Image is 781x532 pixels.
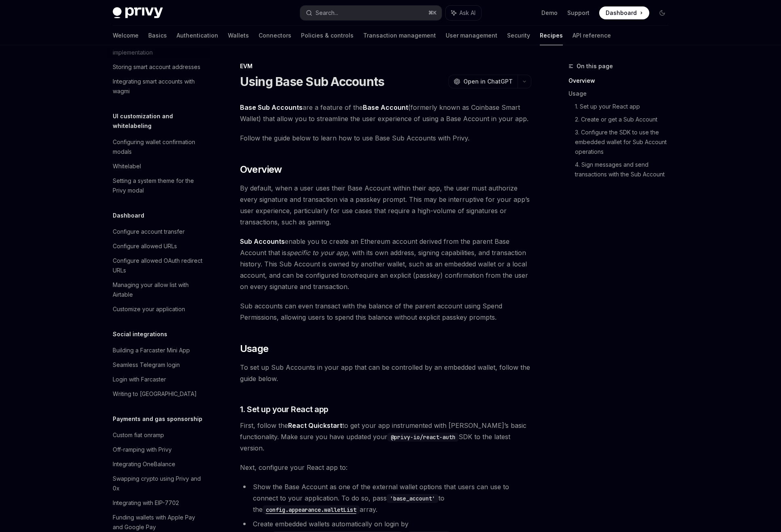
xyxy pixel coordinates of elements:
[113,474,205,493] div: Swapping crypto using Privy and 0x
[113,360,180,370] div: Seamless Telegram login
[106,74,210,98] a: Integrating smart accounts with wagmi
[113,26,139,45] a: Welcome
[316,8,338,18] div: Search...
[387,494,438,503] code: 'base_account'
[568,87,675,100] a: Usage
[106,135,210,159] a: Configuring wallet confirmation modals
[240,342,269,355] span: Usage
[575,100,675,113] a: 1. Set up your React app
[113,211,144,220] h5: Dashboard
[113,498,179,508] div: Integrating with EIP-7702
[301,26,354,45] a: Policies & controls
[240,103,303,112] a: Base Sub Accounts
[240,462,531,473] span: Next, configure your React app to:
[113,513,205,532] div: Funding wallets with Apple Pay and Google Pay
[106,457,210,471] a: Integrating OneBalance
[113,389,197,399] div: Writing to [GEOGRAPHIC_DATA]
[228,26,249,45] a: Wallets
[113,414,202,424] h5: Payments and gas sponsorship
[575,126,675,158] a: 3. Configure the SDK to use the embedded wallet for Sub Account operations
[106,224,210,239] a: Configure account transfer
[106,253,210,278] a: Configure allowed OAuth redirect URLs
[577,61,613,71] span: On this page
[240,132,531,144] span: Follow the guide below to learn how to use Base Sub Accounts with Privy.
[240,481,531,515] li: Show the Base Account as one of the external wallet options that users can use to connect to your...
[568,74,675,87] a: Overview
[259,26,291,45] a: Connectors
[363,26,436,45] a: Transaction management
[113,111,210,131] h5: UI customization and whitelabeling
[240,102,531,124] span: are a feature of the (formerly known as Coinbase Smart Wallet) that allow you to streamline the u...
[106,387,210,401] a: Writing to [GEOGRAPHIC_DATA]
[113,256,205,275] div: Configure allowed OAuth redirect URLs
[240,300,531,323] span: Sub accounts can even transact with the balance of the parent account using Spend Permissions, al...
[113,227,185,237] div: Configure account transfer
[106,471,210,496] a: Swapping crypto using Privy and 0x
[240,420,531,454] span: First, follow the to get your app instrumented with [PERSON_NAME]’s basic functionality. Make sur...
[240,182,531,228] span: By default, when a user uses their Base Account within their app, the user must authorize every s...
[387,433,459,442] code: @privy-io/react-auth
[240,404,328,415] span: 1. Set up your React app
[363,103,408,112] a: Base Account
[240,62,531,70] div: EVM
[113,241,177,251] div: Configure allowed URLs
[106,60,210,74] a: Storing smart account addresses
[106,442,210,457] a: Off-ramping with Privy
[113,346,190,355] div: Building a Farcaster Mini App
[106,343,210,358] a: Building a Farcaster Mini App
[113,137,205,157] div: Configuring wallet confirmation modals
[240,237,285,246] a: Sub Accounts
[113,7,163,19] img: dark logo
[113,77,205,96] div: Integrating smart accounts with wagmi
[567,9,589,17] a: Support
[507,26,530,45] a: Security
[113,176,205,195] div: Setting a system theme for the Privy modal
[288,421,342,430] a: React Quickstart
[347,271,356,279] em: not
[106,496,210,510] a: Integrating with EIP-7702
[448,75,518,88] button: Open in ChatGPT
[240,236,531,292] span: enable you to create an Ethereum account derived from the parent Base Account that is , with its ...
[106,278,210,302] a: Managing your allow list with Airtable
[446,26,497,45] a: User management
[575,113,675,126] a: 2. Create or get a Sub Account
[446,6,481,20] button: Ask AI
[575,158,675,181] a: 4. Sign messages and send transactions with the Sub Account
[541,9,558,17] a: Demo
[263,505,360,514] code: config.appearance.walletList
[540,26,563,45] a: Recipes
[240,163,282,176] span: Overview
[599,6,649,19] a: Dashboard
[113,459,175,469] div: Integrating OneBalance
[106,302,210,316] a: Customize your application
[428,10,437,16] span: ⌘ K
[263,505,360,513] a: config.appearance.walletList
[286,249,348,257] em: specific to your app
[459,9,476,17] span: Ask AI
[106,239,210,253] a: Configure allowed URLs
[606,9,637,17] span: Dashboard
[113,304,185,314] div: Customize your application
[113,280,205,300] div: Managing your allow list with Airtable
[106,428,210,442] a: Custom fiat onramp
[240,362,531,384] span: To set up Sub Accounts in your app that can be controlled by an embedded wallet, follow the guide...
[573,26,611,45] a: API reference
[463,77,513,86] span: Open in ChatGPT
[106,372,210,387] a: Login with Farcaster
[113,430,164,440] div: Custom fiat onramp
[113,375,166,384] div: Login with Farcaster
[113,329,167,339] h5: Social integrations
[106,358,210,372] a: Seamless Telegram login
[113,445,172,455] div: Off-ramping with Privy
[300,6,442,20] button: Search...⌘K
[240,74,385,89] h1: Using Base Sub Accounts
[177,26,218,45] a: Authentication
[106,174,210,198] a: Setting a system theme for the Privy modal
[113,62,200,72] div: Storing smart account addresses
[113,161,141,171] div: Whitelabel
[106,159,210,174] a: Whitelabel
[148,26,167,45] a: Basics
[656,6,669,19] button: Toggle dark mode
